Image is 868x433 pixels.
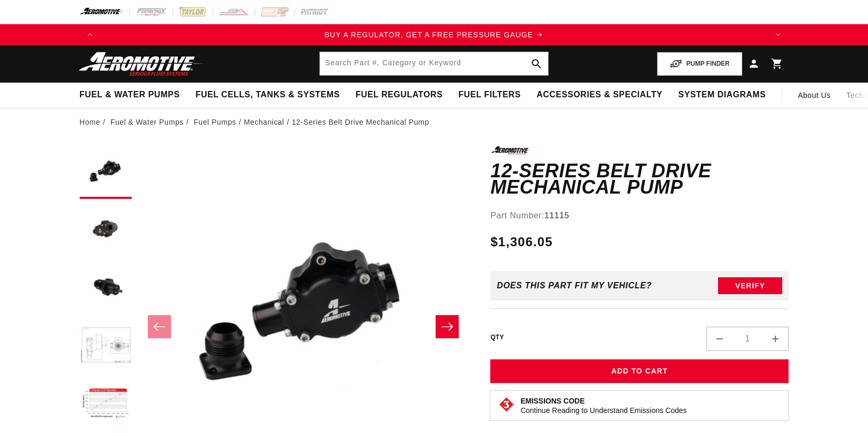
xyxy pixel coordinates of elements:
button: Add to Cart [490,359,789,383]
button: Slide left [148,315,171,338]
button: Load image 5 in gallery view [79,378,132,430]
span: System Diagrams [678,89,765,100]
span: Fuel Cells, Tanks & Systems [196,89,340,100]
span: About Us [798,91,831,99]
a: About Us [790,83,839,108]
strong: Emissions Code [520,397,584,405]
button: Load image 2 in gallery view [79,204,132,257]
div: Announcement [100,29,768,41]
button: Load image 4 in gallery view [79,320,132,372]
summary: Fuel Cells, Tanks & Systems [188,83,348,107]
a: BUY A REGULATOR, GET A FREE PRESSURE GAUGE [100,29,768,41]
button: Emissions CodeContinue Reading to Understand Emissions Codes [520,396,687,415]
button: search button [525,52,548,75]
input: Search by Part Number, Category or Keyword [320,52,548,75]
button: Load image 1 in gallery view [79,146,132,199]
div: Part Number: [490,209,789,223]
div: Does This part fit My vehicle? [497,281,652,290]
a: Home [79,116,100,128]
strong: 11115 [544,211,570,220]
a: Fuel & Water Pumps [110,116,184,128]
button: Translation missing: en.sections.announcements.previous_announcement [79,24,100,45]
a: Fuel Pumps [194,116,236,128]
span: Fuel Filters [458,89,521,100]
summary: Accessories & Specialty [529,83,670,107]
button: Slide right [436,315,459,338]
nav: breadcrumbs [79,116,789,128]
span: $1,306.05 [490,233,552,251]
summary: Fuel Regulators [348,83,450,107]
span: Accessories & Specialty [537,89,662,100]
span: Fuel Regulators [356,89,442,100]
label: QTY [490,333,504,342]
img: Emissions code [498,396,515,413]
div: 1 of 4 [100,29,768,41]
summary: Fuel & Water Pumps [72,83,188,107]
p: Continue Reading to Understand Emissions Codes [520,406,687,415]
li: 12-Series Belt Drive Mechanical Pump [292,116,429,128]
li: Mechanical [244,116,291,128]
span: BUY A REGULATOR, GET A FREE PRESSURE GAUGE [325,31,533,39]
button: PUMP FINDER [657,52,742,76]
button: Verify [718,277,782,294]
button: Translation missing: en.sections.announcements.next_announcement [768,24,789,45]
img: Aeromotive [76,52,207,76]
span: Fuel & Water Pumps [79,89,180,100]
slideshow-component: Translation missing: en.sections.announcements.announcement_bar [53,24,815,45]
button: Load image 3 in gallery view [79,262,132,315]
summary: Fuel Filters [450,83,529,107]
h1: 12-Series Belt Drive Mechanical Pump [490,163,789,196]
summary: System Diagrams [670,83,773,107]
